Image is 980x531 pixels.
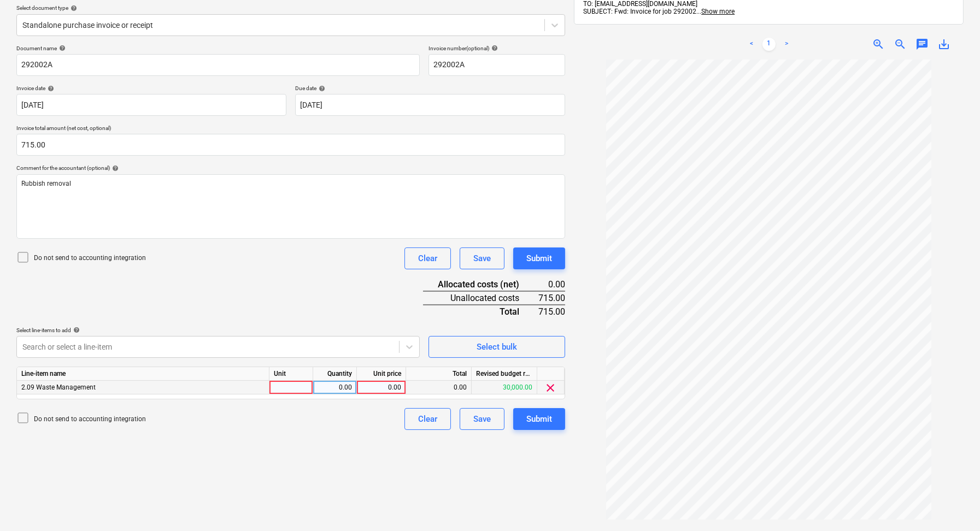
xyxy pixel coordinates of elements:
[513,247,565,269] button: Submit
[513,408,565,430] button: Submit
[472,367,537,381] div: Revised budget remaining
[269,367,313,381] div: Unit
[16,85,286,92] div: Invoice date
[473,412,491,426] div: Save
[537,291,565,305] div: 715.00
[361,381,401,394] div: 0.00
[34,415,146,424] p: Do not send to accounting integration
[21,180,71,187] span: Rubbish removal
[544,381,558,394] span: clear
[872,38,885,51] span: zoom_in
[537,278,565,291] div: 0.00
[313,367,357,381] div: Quantity
[526,251,552,265] div: Submit
[16,45,420,52] div: Document name
[696,8,735,15] span: ...
[780,38,793,51] a: Next page
[16,125,565,134] p: Invoice total amount (net cost, optional)
[489,45,498,51] span: help
[745,38,758,51] a: Previous page
[472,381,537,394] div: 30,000.00
[406,381,472,394] div: 0.00
[429,336,565,358] button: Select bulk
[357,367,406,381] div: Unit price
[16,164,565,172] div: Comment for the accountant (optional)
[17,367,269,381] div: Line-item name
[16,94,286,116] input: Invoice date not specified
[418,251,437,265] div: Clear
[404,408,451,430] button: Clear
[404,247,451,269] button: Clear
[916,38,929,51] span: chat
[110,165,119,172] span: help
[45,85,54,92] span: help
[894,38,907,51] span: zoom_out
[762,38,776,51] a: Page 1 is your current page
[418,412,437,426] div: Clear
[423,305,537,318] div: Total
[21,383,96,391] span: 2.09 Waste Management
[477,340,517,354] div: Select bulk
[316,85,325,92] span: help
[16,134,565,156] input: Invoice total amount (net cost, optional)
[71,327,80,333] span: help
[16,54,420,76] input: Document name
[406,367,472,381] div: Total
[429,45,565,52] div: Invoice number (optional)
[937,38,950,51] span: save_alt
[423,291,537,305] div: Unallocated costs
[295,85,565,92] div: Due date
[57,45,66,51] span: help
[16,4,565,11] div: Select document type
[429,54,565,76] input: Invoice number
[68,5,77,11] span: help
[460,408,504,430] button: Save
[473,251,491,265] div: Save
[34,253,146,263] p: Do not send to accounting integration
[526,412,552,426] div: Submit
[423,278,537,291] div: Allocated costs (net)
[460,247,504,269] button: Save
[16,327,420,334] div: Select line-items to add
[318,381,352,394] div: 0.00
[701,8,735,15] span: Show more
[537,305,565,318] div: 715.00
[295,94,565,116] input: Due date not specified
[583,8,696,15] span: SUBJECT: Fwd: Invoice for job 292002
